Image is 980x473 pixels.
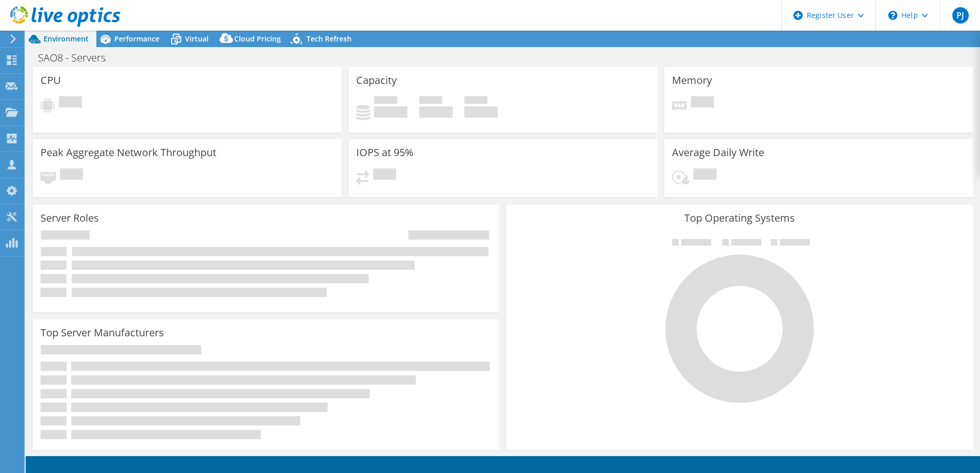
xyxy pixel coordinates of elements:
span: Virtual [185,34,209,44]
svg: \n [888,11,897,20]
h4: 0 GiB [419,106,453,118]
span: Tech Refresh [307,34,352,44]
span: Performance [114,34,159,44]
span: Cloud Pricing [234,34,281,44]
span: Used [374,96,397,106]
h3: Average Daily Write [672,147,764,158]
h3: Server Roles [40,212,99,224]
h3: CPU [40,75,61,86]
span: Total [464,96,487,106]
h3: Peak Aggregate Network Throughput [40,147,216,158]
span: Pending [60,168,83,182]
span: Pending [373,168,396,182]
h3: IOPS at 95% [356,147,414,158]
h3: Capacity [356,75,397,86]
span: Pending [691,96,714,110]
span: Pending [693,168,717,182]
h1: SAO8 - Servers [33,52,121,63]
h3: Top Server Manufacturers [40,327,164,338]
span: PJ [952,7,969,24]
h4: 0 GiB [464,106,498,118]
span: Free [419,96,442,106]
span: Pending [59,96,82,110]
h4: 0 GiB [374,106,407,118]
span: Environment [44,34,89,44]
h3: Memory [672,75,712,86]
h3: Top Operating Systems [514,212,965,224]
